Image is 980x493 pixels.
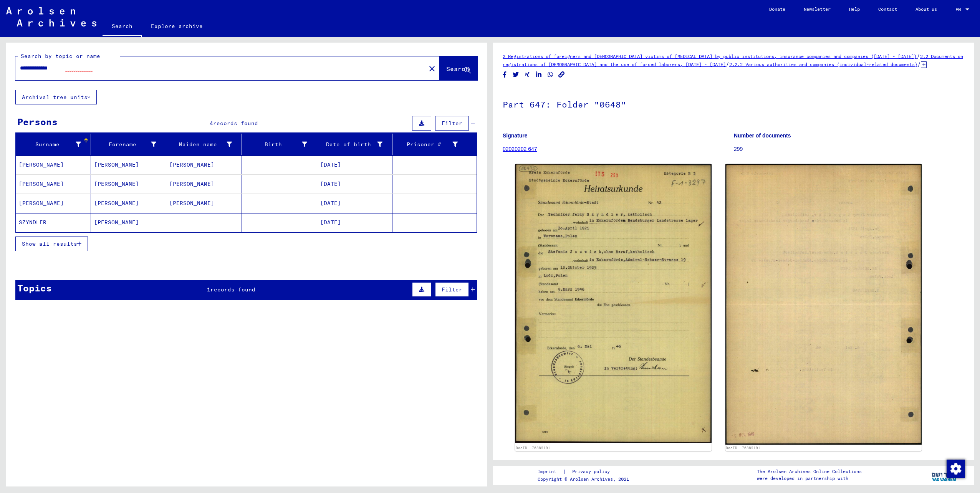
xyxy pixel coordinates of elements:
[726,446,760,450] a: DocID: 76882191
[317,175,392,194] mat-cell: [DATE]
[538,468,563,476] a: Imprint
[166,194,242,213] mat-cell: [PERSON_NAME]
[21,53,100,60] mat-label: Search by topic or name
[523,70,531,79] button: Share on Xing
[930,465,959,485] img: yv_logo.png
[392,134,477,155] mat-header-cell: Prisoner #
[15,90,97,104] button: Archival tree units
[35,141,60,148] font: Surname
[538,476,629,483] p: Copyright © Arolsen Archives, 2021
[320,138,392,151] div: Date of birth
[169,138,241,151] div: Maiden name
[15,237,88,251] button: Show all results
[207,286,210,293] span: 1
[955,7,964,12] span: EN
[435,116,469,131] button: Filter
[265,141,282,148] font: Birth
[210,120,213,127] span: 4
[558,70,566,79] button: Copy link
[16,213,91,232] mat-cell: SZYNDLER
[566,468,619,476] a: Privacy policy
[435,282,469,297] button: Filter
[563,468,566,476] font: |
[396,138,467,151] div: Prisoner #
[213,120,258,127] span: records found
[317,156,392,174] mat-cell: [DATE]
[440,56,477,80] button: Search
[179,141,217,148] font: Maiden name
[442,120,462,127] span: Filter
[515,164,712,443] img: 001.jpg
[16,134,91,155] mat-header-cell: Nachname
[917,53,920,60] span: /
[503,146,537,152] a: 02020202 647
[917,61,921,68] span: /
[946,459,965,478] div: Change consent
[245,138,317,151] div: Birth
[757,468,862,475] p: The Arolsen Archives Online Collections
[442,286,462,293] span: Filter
[407,141,441,148] font: Prisoner #
[757,475,862,482] p: were developed in partnership with
[512,70,520,79] button: Share on Twitter
[503,87,965,121] h1: Part 647: Folder "0648"
[516,446,550,450] a: DocID: 76882191
[17,281,52,295] div: Topics
[166,175,242,194] mat-cell: [PERSON_NAME]
[503,53,917,59] a: 2 Registrations of foreigners and [DEMOGRAPHIC_DATA] victims of [MEDICAL_DATA] by public institut...
[109,141,136,148] font: Forename
[91,213,166,232] mat-cell: [PERSON_NAME]
[729,61,917,67] a: 2.2.2 Various authorities and companies (individual-related documents)
[317,213,392,232] mat-cell: [DATE]
[91,156,166,174] mat-cell: [PERSON_NAME]
[142,17,212,35] a: Explore archive
[6,7,96,26] img: Arolsen_neg.svg
[726,61,729,68] span: /
[734,132,791,139] b: Number of documents
[19,138,91,151] div: Surname
[16,175,91,194] mat-cell: [PERSON_NAME]
[501,70,509,79] button: Share on Facebook
[317,194,392,213] mat-cell: [DATE]
[326,141,371,148] font: Date of birth
[16,156,91,174] mat-cell: [PERSON_NAME]
[734,145,965,153] p: 299
[725,164,922,445] img: 002.jpg
[546,70,555,79] button: Share on WhatsApp
[427,64,437,73] mat-icon: close
[424,61,440,76] button: Clear
[91,175,166,194] mat-cell: [PERSON_NAME]
[16,194,91,213] mat-cell: [PERSON_NAME]
[103,17,142,37] a: Search
[166,156,242,174] mat-cell: [PERSON_NAME]
[317,134,392,155] mat-header-cell: Geburtsdatum
[91,134,166,155] mat-header-cell: Vorname
[210,286,255,293] span: records found
[242,134,317,155] mat-header-cell: Geburt‏
[166,134,242,155] mat-header-cell: Geburtsname
[22,240,77,247] span: Show all results
[947,460,965,478] img: Change consent
[503,132,528,139] b: Signature
[17,115,58,129] div: Persons
[91,194,166,213] mat-cell: [PERSON_NAME]
[535,70,543,79] button: Share on LinkedIn
[94,138,166,151] div: Forename
[446,65,469,73] span: Search
[22,94,88,101] font: Archival tree units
